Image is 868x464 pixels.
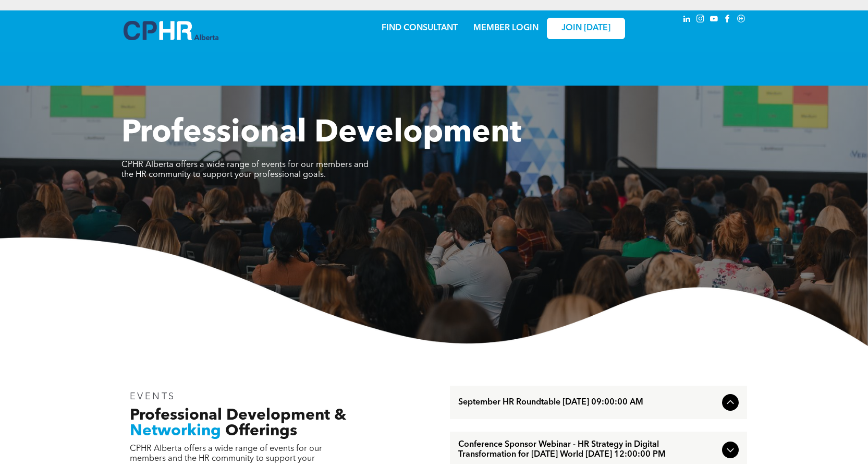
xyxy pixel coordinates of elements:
[130,408,346,423] span: Professional Development &
[121,118,521,149] span: Professional Development
[547,18,625,39] a: JOIN [DATE]
[225,423,297,439] span: Offerings
[561,23,610,33] span: JOIN [DATE]
[708,13,720,27] a: youtube
[382,24,458,32] a: FIND CONSULTANT
[458,440,718,460] span: Conference Sponsor Webinar - HR Strategy in Digital Transformation for [DATE] World [DATE] 12:00:...
[458,398,718,408] span: September HR Roundtable [DATE] 09:00:00 AM
[130,423,221,439] span: Networking
[473,24,539,32] a: MEMBER LOGIN
[130,392,176,401] span: EVENTS
[121,161,369,179] span: CPHR Alberta offers a wide range of events for our members and the HR community to support your p...
[736,13,747,27] a: Social network
[124,21,218,40] img: A blue and white logo for cp alberta
[722,13,733,27] a: facebook
[681,13,693,27] a: linkedin
[695,13,706,27] a: instagram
